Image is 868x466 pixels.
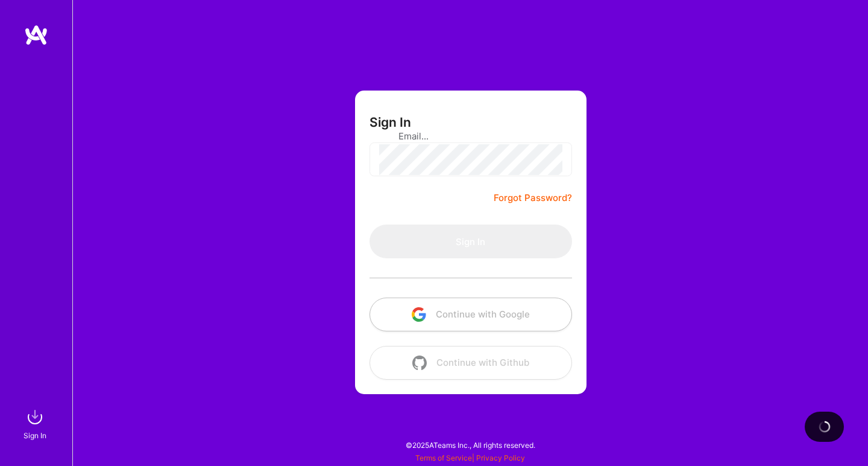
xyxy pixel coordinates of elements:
[24,24,48,46] img: logo
[25,405,47,442] a: sign inSign In
[23,405,47,429] img: sign in
[370,225,572,258] button: Sign In
[398,121,543,152] input: Email...
[415,453,525,462] span: |
[412,307,426,322] img: icon
[370,115,411,130] h3: Sign In
[370,298,572,331] button: Continue with Google
[476,453,525,462] a: Privacy Policy
[370,346,572,380] button: Continue with Github
[412,356,427,370] img: icon
[494,191,572,205] a: Forgot Password?
[24,429,46,442] div: Sign In
[819,421,831,433] img: loading
[72,430,868,460] div: © 2025 ATeams Inc., All rights reserved.
[415,453,472,462] a: Terms of Service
